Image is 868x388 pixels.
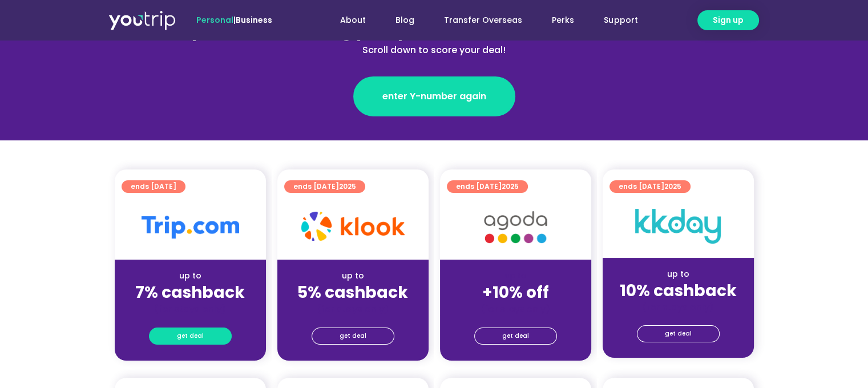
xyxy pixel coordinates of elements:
[502,328,529,344] span: get deal
[177,328,204,344] span: get deal
[589,10,652,31] a: Support
[196,14,233,26] span: Personal
[124,270,257,282] div: up to
[637,325,720,342] a: get deal
[340,328,366,344] span: get deal
[612,268,745,280] div: up to
[293,180,356,193] span: ends [DATE]
[303,10,652,31] nav: Menu
[474,328,557,345] a: get deal
[609,180,691,193] a: ends [DATE]2025
[502,181,519,191] span: 2025
[505,270,526,281] span: up to
[122,180,185,193] a: ends [DATE]
[456,180,519,193] span: ends [DATE]
[713,14,744,26] span: Sign up
[312,328,394,345] a: get deal
[429,10,537,31] a: Transfer Overseas
[482,281,549,304] strong: +10% off
[284,180,365,193] a: ends [DATE]2025
[135,281,245,304] strong: 7% cashback
[664,181,681,191] span: 2025
[236,14,272,26] a: Business
[339,181,356,191] span: 2025
[149,328,232,345] a: get deal
[196,14,272,26] span: |
[131,180,176,193] span: ends [DATE]
[286,270,419,282] div: up to
[697,10,759,30] a: Sign up
[187,43,682,57] div: Scroll down to score your deal!
[665,326,692,342] span: get deal
[381,10,429,31] a: Blog
[447,180,528,193] a: ends [DATE]2025
[286,303,419,315] div: (for stays only)
[297,281,408,304] strong: 5% cashback
[382,90,486,103] span: enter Y-number again
[325,10,381,31] a: About
[620,280,737,302] strong: 10% cashback
[612,301,745,313] div: (for stays only)
[449,303,582,315] div: (for stays only)
[353,76,515,116] a: enter Y-number again
[619,180,681,193] span: ends [DATE]
[537,10,589,31] a: Perks
[124,303,257,315] div: (for stays only)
